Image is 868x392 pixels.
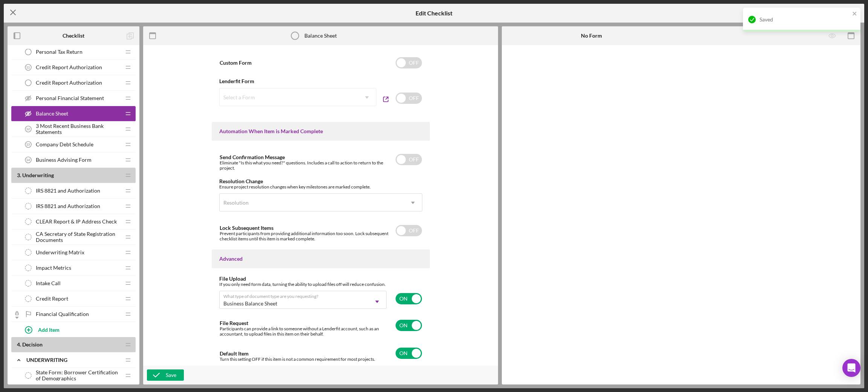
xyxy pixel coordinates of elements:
[219,276,422,282] div: File Upload
[36,157,92,163] span: Business Advising Form
[36,95,104,101] span: Personal Financial Statement
[220,154,285,160] label: Send Confirmation Message
[36,203,100,209] span: IRS 8821 and Authorization
[38,322,60,337] div: Add Item
[220,326,396,337] div: Participants can provide a link to someone without a Lenderfit account, such as an accountant, to...
[219,78,254,84] b: Lenderfit Form
[581,33,602,39] b: No Form
[220,320,248,326] label: File Request
[22,341,43,348] span: Decision
[36,49,83,55] span: Personal Tax Return
[22,172,54,178] span: Underwriting
[223,200,249,206] div: Resolution
[166,369,176,381] div: Save
[852,11,857,18] button: close
[36,280,61,286] span: Intake Call
[26,143,30,146] tspan: 13
[220,350,249,357] label: Default Item
[36,249,84,255] span: Underwriting Matrix
[36,265,71,271] span: Impact Metrics
[36,64,102,70] span: Credit Report Authorization
[220,225,274,231] label: Lock Subsequent Items
[36,296,68,302] span: Credit Report
[220,231,396,242] div: Prevent participants from providing additional information too soon. Lock subsequent checklist it...
[36,80,102,86] span: Credit Report Authorization
[6,6,196,14] body: Rich Text Area. Press ALT-0 for help.
[17,341,21,348] span: 4 .
[36,219,117,225] span: CLEAR Report & IP Address Check
[220,357,375,362] div: Turn this setting OFF if this item is not a common requirement for most projects.
[36,188,100,194] span: IRS 8821 and Authorization
[6,6,196,14] div: Please attach a current balance sheet for your business.
[147,369,184,381] button: Save
[219,128,422,134] div: Automation When Item is Marked Complete
[63,33,84,39] b: Checklist
[219,256,422,262] div: Advanced
[223,301,277,307] div: Business Balance Sheet
[26,65,30,69] tspan: 11
[26,127,30,131] tspan: 12
[304,33,337,39] div: Balance Sheet
[26,158,30,162] tspan: 14
[219,184,422,190] div: Ensure project resolution changes when key milestones are marked complete.
[19,322,136,337] button: Add Item
[219,178,422,184] div: Resolution Change
[26,357,121,363] div: Underwriting
[842,359,860,377] div: Open Intercom Messenger
[17,172,21,178] span: 3 .
[219,282,387,287] div: If you only need form data, turning the ability to upload files off will reduce confusion.
[220,160,396,171] div: Eliminate "Is this what you need?" questions. Includes a call to action to return to the project.
[220,59,252,66] label: Custom Form
[36,311,89,317] span: Financial Qualification
[36,123,121,135] span: 3 Most Recent Business Bank Statements
[36,231,121,243] span: CA Secretary of State Registration Documents
[416,10,452,17] h5: Edit Checklist
[759,17,850,23] div: Saved
[36,111,68,117] span: Balance Sheet
[36,141,93,147] span: Company Debt Schedule
[36,369,121,381] span: State Form: Borrower Certification of Demographics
